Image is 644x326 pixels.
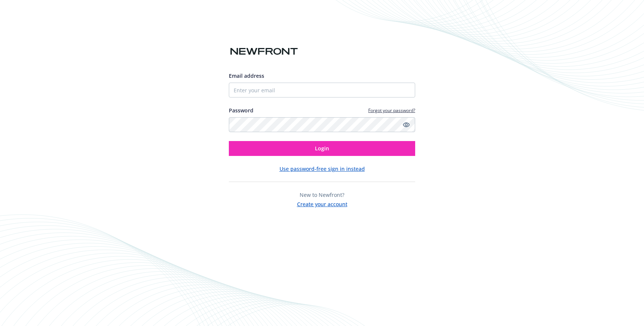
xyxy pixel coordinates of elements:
button: Login [229,141,415,156]
a: Forgot your password? [368,107,415,114]
label: Password [229,106,253,114]
button: Create your account [297,199,347,208]
button: Use password-free sign in instead [280,165,365,173]
span: Login [315,145,329,152]
input: Enter your password [229,117,415,132]
span: Email address [229,72,264,79]
span: New to Newfront? [300,191,344,198]
a: Show password [402,120,411,129]
img: Newfront logo [229,45,299,58]
input: Enter your email [229,83,415,98]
